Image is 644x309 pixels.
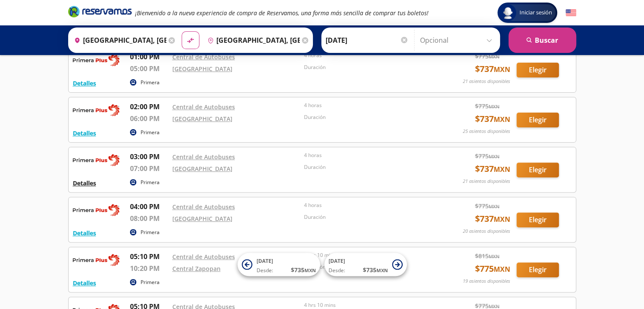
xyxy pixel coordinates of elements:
[141,129,160,136] p: Primera
[463,278,510,285] p: 19 asientos disponibles
[130,63,168,74] p: 05:00 PM
[475,201,500,210] span: $ 775
[463,228,510,235] p: 20 asientos disponibles
[73,279,96,287] button: Detalles
[204,30,300,51] input: Buscar Destino
[376,267,388,273] small: MXN
[329,267,345,274] span: Desde:
[135,9,428,17] em: ¡Bienvenido a la nueva experiencia de compra de Reservamos, una forma más sencilla de comprar tus...
[489,53,500,60] small: MXN
[475,113,510,125] span: $ 737
[172,203,235,211] a: Central de Autobuses
[517,212,559,227] button: Elegir
[172,153,235,161] a: Central de Autobuses
[73,251,119,268] img: RESERVAMOS
[475,251,500,260] span: $ 815
[141,179,160,186] p: Primera
[489,253,500,259] small: MXN
[73,79,96,88] button: Detalles
[172,265,221,273] a: Central Zapopan
[73,152,119,168] img: RESERVAMOS
[363,265,388,274] span: $ 735
[494,165,510,174] small: MXN
[130,52,168,62] p: 01:00 PM
[130,163,168,174] p: 07:00 PM
[130,113,168,124] p: 06:00 PM
[517,262,559,277] button: Elegir
[509,28,576,53] button: Buscar
[516,8,556,17] span: Iniciar sesión
[566,8,576,18] button: English
[494,215,510,224] small: MXN
[304,102,432,109] p: 4 horas
[172,253,235,261] a: Central de Autobuses
[304,251,432,259] p: 5 hrs 10 mins
[304,301,432,309] p: 4 hrs 10 mins
[304,213,432,221] p: Duración
[130,263,168,273] p: 10:20 PM
[172,65,232,73] a: [GEOGRAPHIC_DATA]
[475,262,510,275] span: $ 775
[329,257,345,265] span: [DATE]
[463,78,510,85] p: 21 asientos disponibles
[73,52,119,69] img: RESERVAMOS
[304,163,432,171] p: Duración
[304,113,432,121] p: Duración
[73,201,119,218] img: RESERVAMOS
[494,65,510,74] small: MXN
[489,103,500,110] small: MXN
[68,5,132,20] a: Brand Logo
[68,5,132,18] i: Brand Logo
[475,163,510,175] span: $ 737
[304,152,432,159] p: 4 horas
[304,52,432,59] p: 4 horas
[172,115,232,123] a: [GEOGRAPHIC_DATA]
[475,63,510,75] span: $ 737
[73,129,96,138] button: Detalles
[326,30,409,51] input: Elegir Fecha
[291,265,316,274] span: $ 735
[475,52,500,61] span: $ 775
[517,163,559,177] button: Elegir
[130,213,168,223] p: 08:00 PM
[324,253,407,276] button: [DATE]Desde:$735MXN
[463,128,510,135] p: 25 asientos disponibles
[304,201,432,209] p: 4 horas
[172,103,235,111] a: Central de Autobuses
[517,63,559,77] button: Elegir
[141,229,160,236] p: Primera
[304,63,432,71] p: Duración
[257,267,273,274] span: Desde:
[238,253,320,276] button: [DATE]Desde:$735MXN
[130,102,168,112] p: 02:00 PM
[475,102,500,110] span: $ 775
[475,152,500,160] span: $ 775
[475,212,510,225] span: $ 737
[73,179,96,188] button: Detalles
[172,53,235,61] a: Central de Autobuses
[489,153,500,160] small: MXN
[257,257,273,265] span: [DATE]
[463,178,510,185] p: 21 asientos disponibles
[494,115,510,124] small: MXN
[73,229,96,237] button: Detalles
[172,165,232,173] a: [GEOGRAPHIC_DATA]
[304,267,316,273] small: MXN
[141,79,160,86] p: Primera
[71,30,166,51] input: Buscar Origen
[517,113,559,127] button: Elegir
[141,279,160,286] p: Primera
[172,215,232,223] a: [GEOGRAPHIC_DATA]
[489,203,500,210] small: MXN
[420,30,496,51] input: Opcional
[130,201,168,212] p: 04:00 PM
[494,265,510,274] small: MXN
[130,251,168,262] p: 05:10 PM
[73,102,119,119] img: RESERVAMOS
[130,152,168,162] p: 03:00 PM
